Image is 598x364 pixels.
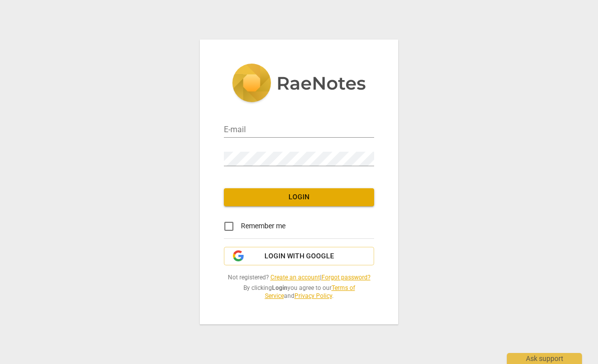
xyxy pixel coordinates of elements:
[294,292,332,299] a: Privacy Policy
[507,353,582,364] div: Ask support
[270,274,320,281] a: Create an account
[224,188,374,206] button: Login
[232,64,366,105] img: 5ac2273c67554f335776073100b6d88f.svg
[241,221,285,231] span: Remember me
[322,274,371,281] a: Forgot password?
[265,284,355,300] a: Terms of Service
[232,192,366,202] span: Login
[224,273,374,282] span: Not registered? |
[224,284,374,300] span: By clicking you agree to our and .
[224,247,374,266] button: Login with Google
[264,251,334,261] span: Login with Google
[272,284,287,291] b: Login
